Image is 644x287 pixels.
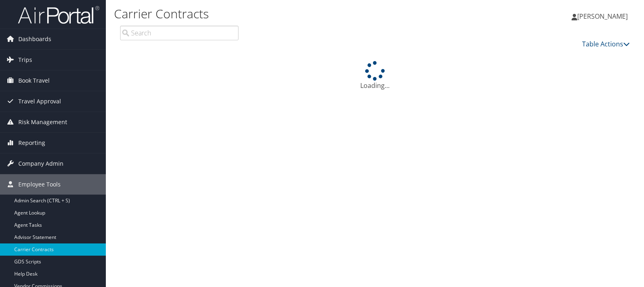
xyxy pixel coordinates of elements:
span: Travel Approval [18,91,61,112]
span: Dashboards [18,29,51,49]
span: Book Travel [18,70,50,91]
span: Employee Tools [18,174,61,195]
span: Reporting [18,133,45,153]
span: Trips [18,50,32,70]
input: Search [120,26,239,40]
span: Company Admin [18,153,64,174]
h1: Carrier Contracts [114,5,462,22]
div: Loading... [114,61,636,90]
span: [PERSON_NAME] [577,12,628,21]
a: [PERSON_NAME] [572,4,636,28]
span: Risk Management [18,112,67,132]
img: airportal-logo.png [18,5,99,24]
a: Table Actions [582,39,630,48]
